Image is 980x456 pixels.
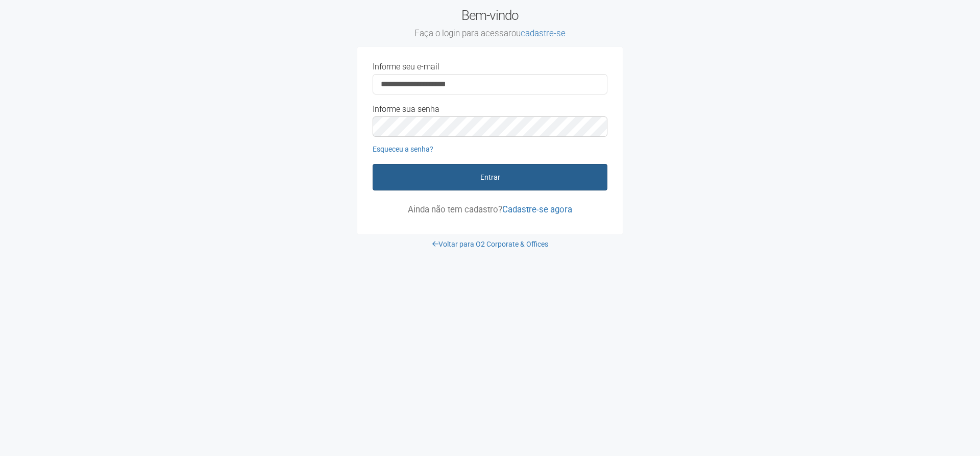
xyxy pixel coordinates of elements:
[373,105,439,114] label: Informe sua senha
[373,164,607,190] button: Entrar
[357,8,623,39] h2: Bem-vindo
[521,28,566,38] a: cadastre-se
[502,204,572,214] a: Cadastre-se agora
[432,240,548,248] a: Voltar para O2 Corporate & Offices
[373,205,607,214] p: Ainda não tem cadastro?
[511,28,566,38] span: ou
[373,62,439,71] label: Informe seu e-mail
[373,145,433,153] a: Esqueceu a senha?
[357,28,623,39] small: Faça o login para acessar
